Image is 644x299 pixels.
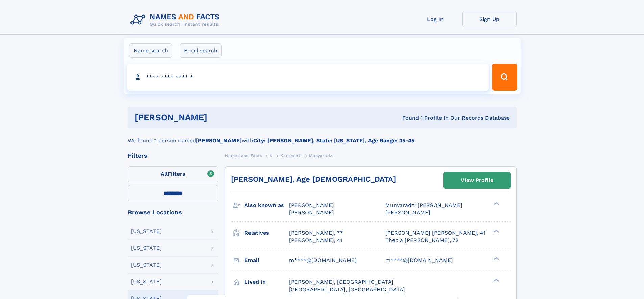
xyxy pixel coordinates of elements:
[225,151,262,160] a: Names and Facts
[244,200,289,211] h3: Also known as
[492,229,500,233] div: ❯
[492,256,500,261] div: ❯
[131,262,162,268] div: [US_STATE]
[161,171,168,177] span: All
[127,64,489,91] input: search input
[289,202,334,208] span: [PERSON_NAME]
[128,128,517,145] div: We found 1 person named with .
[289,286,405,293] span: [GEOGRAPHIC_DATA], [GEOGRAPHIC_DATA]
[128,11,225,29] img: Logo Names and Facts
[444,172,510,188] a: View Profile
[492,278,500,282] div: ❯
[309,153,333,158] span: Munyaradzi
[253,137,414,144] b: City: [PERSON_NAME], State: [US_STATE], Age Range: 35-45
[270,151,273,160] a: K
[128,166,218,182] label: Filters
[129,43,172,58] label: Name search
[180,43,222,58] label: Email search
[270,153,273,158] span: K
[244,227,289,239] h3: Relatives
[244,276,289,288] h3: Lived in
[492,202,500,206] div: ❯
[289,209,334,216] span: [PERSON_NAME]
[196,137,242,144] b: [PERSON_NAME]
[408,11,462,27] a: Log In
[280,153,301,158] span: Kanaventi
[289,229,343,237] a: [PERSON_NAME], 77
[461,173,493,188] div: View Profile
[462,11,517,27] a: Sign Up
[231,175,396,183] a: [PERSON_NAME], Age [DEMOGRAPHIC_DATA]
[131,229,162,234] div: [US_STATE]
[135,113,305,122] h1: [PERSON_NAME]
[131,245,162,251] div: [US_STATE]
[131,279,162,285] div: [US_STATE]
[289,279,393,285] span: [PERSON_NAME], [GEOGRAPHIC_DATA]
[492,64,517,91] button: Search Button
[385,237,458,244] a: Thecla [PERSON_NAME], 72
[128,153,218,159] div: Filters
[385,209,430,216] span: [PERSON_NAME]
[305,114,510,122] div: Found 1 Profile In Our Records Database
[385,229,485,237] a: [PERSON_NAME] [PERSON_NAME], 41
[128,209,218,215] div: Browse Locations
[280,151,301,160] a: Kanaventi
[244,255,289,266] h3: Email
[385,202,462,208] span: Munyaradzi [PERSON_NAME]
[289,237,342,244] a: [PERSON_NAME], 41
